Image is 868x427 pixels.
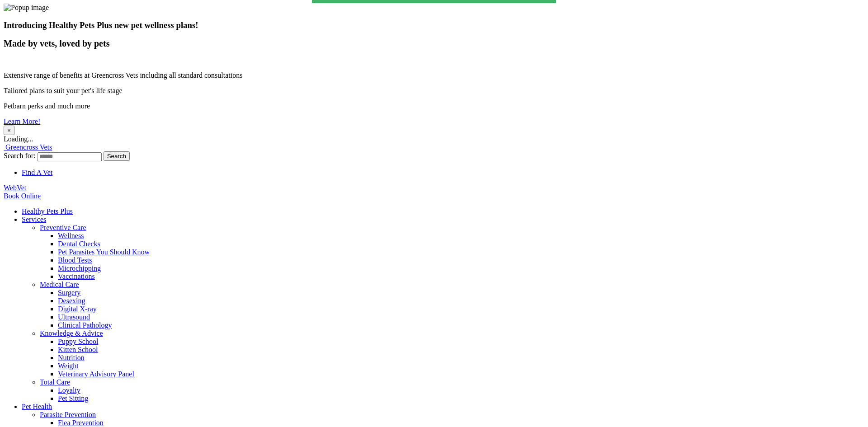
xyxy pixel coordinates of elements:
a: Clinical Pathology [58,321,112,329]
a: Nutrition [58,354,85,361]
a: Desexing [58,297,85,305]
a: Surgery [58,289,80,296]
a: Knowledge & Advice [40,329,103,337]
a: Learn More! [4,117,40,125]
a: Healthy Pets Plus [22,207,73,215]
a: Weight [58,362,79,370]
button: Search [104,151,130,161]
a: Pet Sitting [58,394,88,402]
a: Veterinary Advisory Panel [58,370,134,378]
a: Wellness [58,232,84,239]
a: Loyalty [58,386,80,394]
a: Pet Parasites You Should Know [58,248,150,256]
a: Puppy School [58,338,98,345]
strong: Made by vets, loved by pets [4,38,109,48]
a: Vaccinations [58,272,95,280]
p: Tailored plans to suit your pet's life stage [4,87,858,95]
a: Pet Health [22,403,52,410]
input: Search for: [38,152,102,161]
img: Popup image [4,4,49,12]
a: Microchipping [58,264,101,272]
a: Blood Tests [58,256,92,264]
a: Flea Prevention [58,419,104,427]
a: Parasite Prevention [40,411,96,418]
a: Find A Vet [22,169,52,176]
a: Digital X-ray [58,305,97,313]
a: Book Online [4,192,41,200]
a: Services [22,216,46,223]
a: Greencross Vets [4,143,52,151]
a: Medical Care [40,281,79,288]
p: Extensive range of benefits at Greencross Vets including all standard consultations [4,71,858,80]
span: Search for: [4,152,36,160]
button: × [4,126,14,135]
p: Petbarn perks and much more [4,102,858,110]
a: Dental Checks [58,240,100,248]
h3: Introducing Healthy Pets Plus new pet wellness plans! [4,20,858,30]
a: Ultrasound [58,313,90,321]
a: Kitten School [58,346,98,353]
a: WebVet [4,184,26,192]
div: Loading... [4,135,858,143]
a: Preventive Care [40,224,86,231]
a: Total Care [40,378,70,386]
